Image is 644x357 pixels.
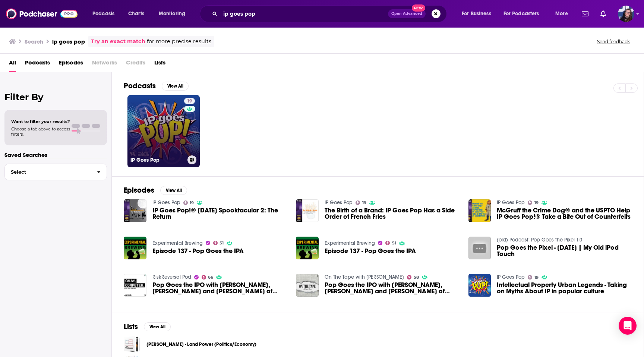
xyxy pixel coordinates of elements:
span: for more precise results [147,37,211,46]
button: Open AdvancedNew [388,9,426,18]
img: Podchaser - Follow, Share and Rate Podcasts [6,7,78,21]
h2: Filter By [4,92,107,102]
h3: IP Goes Pop [130,157,184,163]
span: 51 [220,241,224,245]
a: (old) Podcast: Pop Goes the Pixel 1.0 [497,237,582,243]
a: PodcastsView All [124,81,189,91]
button: Send feedback [595,38,632,45]
button: View All [144,322,171,331]
a: Episodes [59,57,83,72]
h2: Podcasts [124,81,156,91]
span: Monitoring [159,9,185,19]
span: 19 [534,201,539,205]
span: 51 [392,241,396,245]
a: Lists [154,57,165,72]
img: The Birth of a Brand: IP Goes Pop Has a Side Order of French Fries [296,199,319,222]
button: View All [160,186,187,195]
a: Episode 137 - Pop Goes the IPA [325,248,416,254]
img: Pop Goes the Pixel - 04/14/2017 | My Old iPod Touch [468,237,491,259]
span: 19 [187,98,192,105]
a: All [9,57,16,72]
span: 58 [414,276,419,279]
input: Search podcasts, credits, & more... [220,8,388,20]
a: Experimental Brewing [325,240,375,246]
a: Episode 137 - Pop Goes the IPA [124,237,146,259]
a: 58 [407,275,419,279]
span: Pop Goes the IPO with [PERSON_NAME], [PERSON_NAME] and [PERSON_NAME] of Daily [152,282,287,294]
span: For Business [462,9,491,19]
span: Charts [128,9,144,19]
img: Pop Goes the IPO with Deirdre Bosa, Katie Stanton and Kwin Kramer of Daily [296,274,319,297]
a: Episode 137 - Pop Goes the IPA [152,248,244,254]
span: Intellectual Property Urban Legends - Taking on Myths About IP in popular culture [497,282,632,294]
img: McGruff the Crime Dog® and the USPTO Help IP Goes Pop!® Take a Bite Out of Counterfeits [468,199,491,222]
span: Credits [126,57,145,72]
a: EpisodesView All [124,186,187,195]
div: Search podcasts, credits, & more... [207,5,454,22]
img: IP Goes Pop!® Halloween Spooktacular 2: The Return [124,199,146,222]
button: Select [4,164,107,180]
span: More [555,9,568,19]
span: Logged in as CallieDaruk [618,6,634,22]
h3: Search [25,38,43,45]
img: Episode 137 - Pop Goes the IPA [296,237,319,259]
span: Albertus - Land Power (Politics/Economy) [124,336,141,353]
a: On The Tape with Danny Moses [325,274,404,280]
a: The Birth of a Brand: IP Goes Pop Has a Side Order of French Fries [325,207,460,220]
span: For Podcasters [503,9,539,19]
a: Pop Goes the IPO with Deirdre Bosa, Katie Stanton and Kwin Kramer of Daily [325,282,460,294]
a: [PERSON_NAME] - Land Power (Politics/Economy) [146,340,256,348]
a: Show notifications dropdown [597,7,609,20]
span: Pop Goes the IPO with [PERSON_NAME], [PERSON_NAME] and [PERSON_NAME] of Daily [325,282,460,294]
div: Open Intercom Messenger [619,317,637,335]
a: Charts [123,8,149,20]
p: Saved Searches [4,151,107,158]
a: IP Goes Pop [325,199,353,206]
button: open menu [499,8,550,20]
a: Pop Goes the IPO with Deirdre Bosa, Katie Stanton and Kwin Kramer of Daily [152,282,287,294]
span: Open Advanced [391,12,422,16]
span: New [412,4,425,12]
a: 19 [184,98,195,104]
img: User Profile [618,6,634,22]
span: 19 [190,201,194,205]
a: 51 [213,241,224,245]
a: Experimental Brewing [152,240,203,246]
span: Pop Goes the Pixel - [DATE] | My Old iPod Touch [497,244,632,257]
a: Try an exact match [91,37,145,46]
span: Podcasts [92,9,114,19]
img: Intellectual Property Urban Legends - Taking on Myths About IP in popular culture [468,274,491,297]
span: Networks [92,57,117,72]
a: ListsView All [124,322,171,331]
button: open menu [154,8,195,20]
a: McGruff the Crime Dog® and the USPTO Help IP Goes Pop!® Take a Bite Out of Counterfeits [497,207,632,220]
h2: Lists [124,322,138,331]
button: open menu [550,8,577,20]
a: Pop Goes the Pixel - 04/14/2017 | My Old iPod Touch [497,244,632,257]
span: IP Goes Pop!® [DATE] Spooktacular 2: The Return [152,207,287,220]
a: 66 [202,275,214,279]
span: 19 [362,201,366,205]
button: View All [162,82,189,91]
a: Podcasts [25,57,50,72]
h2: Episodes [124,186,154,195]
button: open menu [87,8,124,20]
button: Show profile menu [618,6,634,22]
button: open menu [457,8,501,20]
a: 51 [385,241,396,245]
a: IP Goes Pop [152,199,180,206]
h3: ip goes pop [52,38,85,45]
